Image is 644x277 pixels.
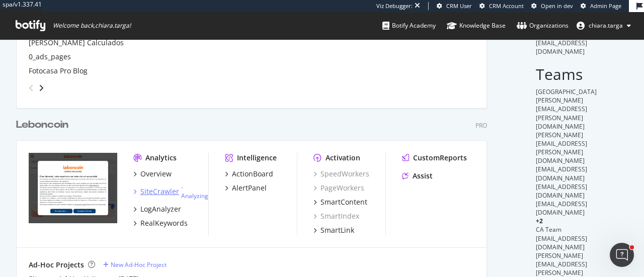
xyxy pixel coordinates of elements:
a: SpeedWorkers [313,169,369,179]
a: [PERSON_NAME] Calculados [29,38,124,48]
div: Overview [140,169,172,179]
div: LogAnalyzer [140,204,181,214]
div: CA Team [536,225,628,234]
a: Leboncoin [16,118,72,132]
span: Welcome back, chiara.targa ! [53,22,131,30]
a: Overview [133,169,172,179]
span: CRM User [446,2,472,10]
span: [EMAIL_ADDRESS][DOMAIN_NAME] [536,182,587,200]
a: SmartContent [313,197,367,207]
a: Open in dev [531,2,573,10]
a: Assist [402,171,433,181]
a: ActionBoard [225,169,273,179]
span: Admin Page [590,2,621,10]
div: [GEOGRAPHIC_DATA] [536,87,628,96]
span: [EMAIL_ADDRESS][DOMAIN_NAME] [536,234,587,251]
img: leboncoin.fr [29,153,117,224]
a: CustomReports [402,153,467,163]
a: SiteCrawler- Analyzing [133,183,208,200]
div: SmartContent [320,197,367,207]
span: [PERSON_NAME][EMAIL_ADDRESS][DOMAIN_NAME] [536,30,587,56]
a: SmartIndex [313,211,359,221]
div: RealKeywords [140,218,188,228]
span: [PERSON_NAME][EMAIL_ADDRESS][PERSON_NAME][DOMAIN_NAME] [536,131,587,165]
a: AlertPanel [225,183,267,193]
a: CRM User [437,2,472,10]
a: Botify Academy [382,12,436,39]
a: Fotocasa Pro Blog [29,66,88,76]
a: CRM Account [479,2,524,10]
div: Assist [413,171,433,181]
a: PageWorkers [313,183,364,193]
div: AlertPanel [232,183,267,193]
span: Open in dev [541,2,573,10]
span: [EMAIL_ADDRESS][DOMAIN_NAME] [536,165,587,182]
a: Knowledge Base [447,12,506,39]
span: CRM Account [489,2,524,10]
div: Pro [475,121,487,130]
div: CustomReports [413,153,467,163]
div: Knowledge Base [447,21,506,31]
a: 0_ads_pages [29,52,71,62]
div: angle-right [38,83,45,93]
a: Organizations [517,12,569,39]
a: New Ad-Hoc Project [103,260,167,269]
div: Organizations [517,21,569,31]
div: Activation [326,153,360,163]
div: Intelligence [237,153,277,163]
div: Botify Academy [382,21,436,31]
span: [PERSON_NAME][EMAIL_ADDRESS][PERSON_NAME][DOMAIN_NAME] [536,96,587,130]
div: Leboncoin [16,118,68,132]
a: Analyzing [181,192,208,200]
div: - [181,183,208,200]
div: Analytics [145,153,177,163]
a: Admin Page [581,2,621,10]
h2: Teams [536,66,628,82]
button: chiara.targa [569,18,639,34]
div: Viz Debugger: [376,2,413,10]
a: SmartLink [313,225,354,235]
div: SmartLink [320,225,354,235]
a: RealKeywords [133,218,188,228]
iframe: Intercom live chat [610,243,634,267]
div: angle-left [25,80,38,96]
span: chiara.targa [589,21,623,30]
div: SiteCrawler [140,187,179,197]
div: New Ad-Hoc Project [111,260,167,269]
span: + 2 [536,217,543,225]
a: LogAnalyzer [133,204,181,214]
div: ActionBoard [232,169,273,179]
div: Ad-Hoc Projects [29,260,84,270]
span: [EMAIL_ADDRESS][DOMAIN_NAME] [536,200,587,217]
